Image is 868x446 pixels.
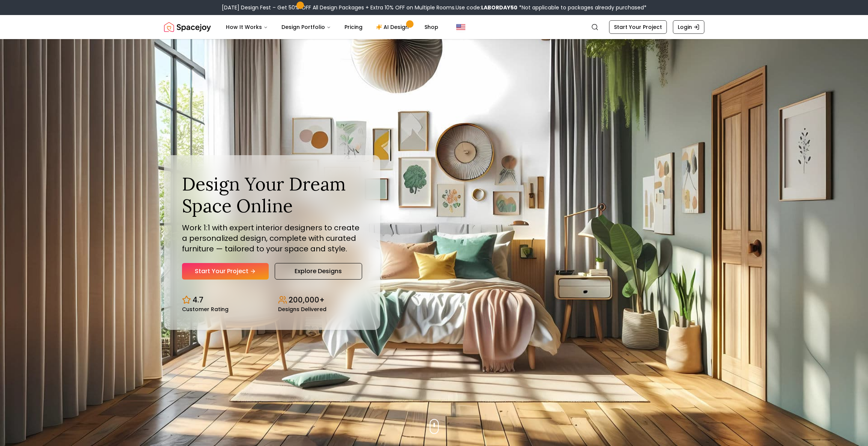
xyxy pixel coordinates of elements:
[275,263,362,280] a: Explore Designs
[193,295,203,305] p: 4.7
[164,20,211,35] img: Spacejoy Logo
[481,4,517,11] b: LABORDAY50
[220,20,274,35] button: How It Works
[517,4,647,11] span: *Not applicable to packages already purchased*
[673,20,704,34] a: Login
[182,173,362,216] h1: Design Your Dream Space Online
[418,20,444,35] a: Shop
[289,295,325,305] p: 200,000+
[338,20,369,35] a: Pricing
[278,307,326,312] small: Designs Delivered
[182,307,229,312] small: Customer Rating
[370,20,417,35] a: AI Design
[182,222,362,254] p: Work 1:1 with expert interior designers to create a personalized design, complete with curated fu...
[275,20,337,35] button: Design Portfolio
[220,20,444,35] nav: Main
[164,15,704,39] nav: Global
[222,4,647,11] div: [DATE] Design Fest – Get 50% OFF All Design Packages + Extra 10% OFF on Multiple Rooms.
[182,289,362,312] div: Design stats
[609,20,667,34] a: Start Your Project
[182,263,269,280] a: Start Your Project
[456,23,465,32] img: United States
[164,20,211,35] a: Spacejoy
[456,4,517,11] span: Use code:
